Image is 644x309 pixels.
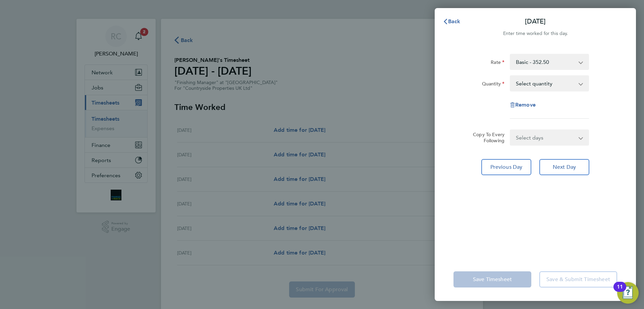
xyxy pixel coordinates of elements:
span: Next Day [553,164,576,170]
label: Rate [491,59,504,67]
button: Open Resource Center, 11 new notifications [617,282,639,304]
span: Back [448,18,461,25]
span: Remove [515,102,536,108]
button: Next Day [539,159,589,175]
span: Previous Day [490,164,523,170]
button: Previous Day [481,159,531,175]
label: Copy To Every Following [468,131,504,144]
label: Quantity [482,81,504,89]
div: 11 [617,287,623,296]
p: [DATE] [525,17,546,26]
button: Remove [510,102,536,108]
button: Back [436,15,467,28]
div: Enter time worked for this day. [435,30,636,38]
